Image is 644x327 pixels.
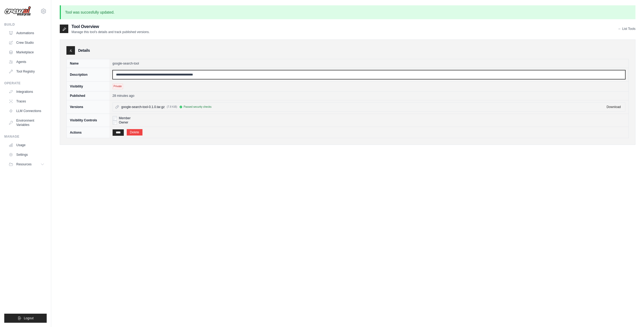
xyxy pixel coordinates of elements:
[24,316,34,320] span: Logout
[6,87,47,96] a: Integrations
[67,127,109,138] th: Actions
[6,107,47,115] a: LLM Connections
[618,27,635,31] a: ← List Tools
[71,23,150,30] h2: Tool Overview
[67,68,109,82] th: Description
[119,116,131,120] label: Member
[60,5,635,19] p: Tool was succesfully updated.
[4,134,47,139] div: Manage
[4,22,47,27] div: Build
[6,160,47,169] button: Resources
[6,48,47,57] a: Marketplace
[184,105,212,109] span: Passed security checks
[4,6,31,16] img: Logo
[6,67,47,76] a: Tool Registry
[67,100,109,114] th: Versions
[6,141,47,149] a: Usage
[6,97,47,106] a: Traces
[6,116,47,129] a: Environment Variables
[67,82,109,91] th: Visibility
[6,38,47,47] a: Crew Studio
[6,29,47,37] a: Automations
[113,94,134,98] time: September 3, 2025 at 16:34 CEST
[67,114,109,127] th: Visibility Controls
[71,30,150,34] p: Manage this tool's details and track published versions.
[4,81,47,85] div: Operate
[67,91,109,100] th: Published
[121,105,165,109] span: google-search-tool-0.1.0.tar.gz
[119,120,128,125] label: Owner
[127,129,142,135] a: Delete
[4,314,47,323] button: Logout
[16,162,31,166] span: Resources
[607,105,621,109] a: Download
[67,59,109,68] th: Name
[167,105,177,109] span: (7.8 KiB)
[109,59,629,68] td: google-search-tool
[6,58,47,66] a: Agents
[113,84,123,89] span: Private
[6,150,47,159] a: Settings
[78,48,90,53] h3: Details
